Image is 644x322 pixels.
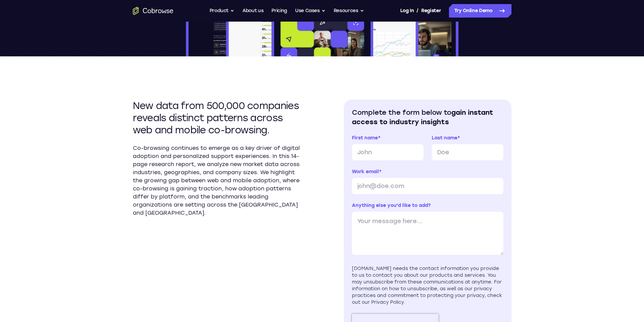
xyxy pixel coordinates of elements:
[449,4,511,18] a: Try Online Demo
[352,108,503,127] h2: Complete the form below to
[334,4,364,18] button: Resources
[400,4,414,18] a: Log In
[421,4,441,18] a: Register
[133,100,301,136] h2: New data from 500,000 companies reveals distinct patterns across web and mobile co-browsing.
[352,169,379,175] span: Work email
[432,144,503,160] input: Doe
[352,144,424,160] input: John
[416,7,419,15] span: /
[210,4,235,18] button: Product
[242,4,263,18] a: About us
[432,135,457,141] span: Last name
[352,135,378,141] span: First name
[352,178,503,194] input: john@doe.com
[133,144,301,217] p: Co-browsing continues to emerge as a key driver of digital adoption and personalized support expe...
[352,265,503,306] div: [DOMAIN_NAME] needs the contact information you provide to us to contact you about our products a...
[352,108,493,126] span: gain instant access to industry insights
[133,7,173,15] a: Go to the home page
[352,203,431,208] span: Anything else you'd like to add?
[271,4,287,18] a: Pricing
[295,4,326,18] button: Use Cases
